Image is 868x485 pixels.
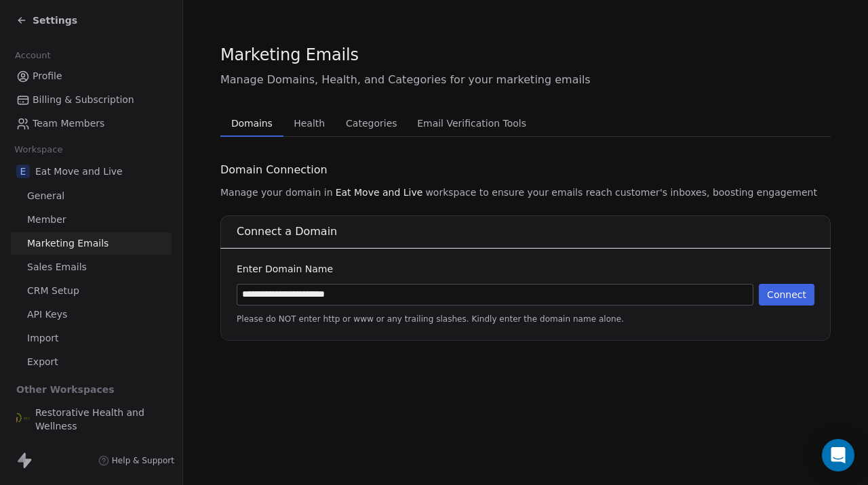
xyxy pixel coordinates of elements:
span: Profile [33,69,62,83]
span: Account [9,45,56,66]
span: Team Members [33,117,104,131]
a: Sales Emails [11,256,172,278]
span: customer's inboxes, boosting engagement [615,186,817,199]
span: Workspace [9,140,68,160]
span: Restorative Health and Wellness [35,406,166,433]
span: Billing & Subscription [33,93,134,107]
span: Help & Support [112,455,174,466]
span: Member [27,213,66,227]
span: Marketing Emails [27,236,108,251]
a: Import [11,327,172,350]
a: Marketing Emails [11,232,172,255]
span: Marketing Emails [220,45,359,65]
span: Please do NOT enter http or www or any trailing slashes. Kindly enter the domain name alone. [237,314,814,324]
span: API Keys [27,308,67,322]
a: API Keys [11,303,172,326]
button: Connect [759,284,814,305]
a: General [11,185,172,207]
span: Sales Emails [27,260,87,274]
div: Enter Domain Name [237,262,814,276]
span: Eat Move and Live [336,186,423,199]
a: Member [11,209,172,231]
span: Import [27,331,58,345]
span: E [16,165,30,178]
span: Manage Domains, Health, and Categories for your marketing emails [220,72,831,88]
div: Open Intercom Messenger [822,439,854,471]
span: Manage your domain in [220,186,333,199]
span: Eat Move and Live [35,165,123,178]
span: Categories [340,114,402,133]
span: General [27,189,64,203]
a: Billing & Subscription [11,89,172,111]
a: Settings [16,14,77,27]
a: Export [11,351,172,373]
span: Connect a Domain [237,225,337,238]
span: CRM Setup [27,284,79,298]
a: CRM Setup [11,280,172,302]
span: Settings [33,14,77,27]
span: Domain Connection [220,162,328,178]
span: Other Workspaces [11,379,120,400]
a: Profile [11,65,172,87]
span: workspace to ensure your emails reach [425,186,612,199]
span: Email Verification Tools [412,114,532,133]
span: Export [27,355,58,369]
a: Team Members [11,112,172,135]
a: Help & Support [98,455,174,466]
span: Health [288,114,330,133]
img: RHW_logo.png [16,413,30,426]
span: Domains [226,114,278,133]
